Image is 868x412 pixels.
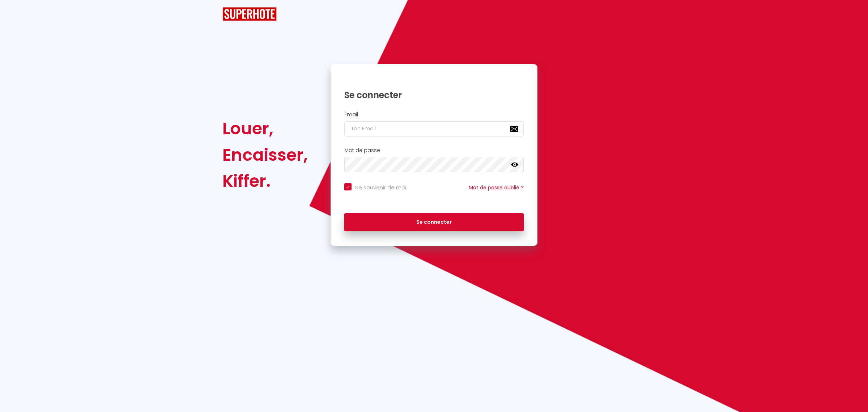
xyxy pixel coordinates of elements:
[222,7,277,21] img: SuperHote logo
[344,112,524,118] h2: Email
[222,115,308,142] div: Louer,
[344,121,524,136] input: Ton Email
[469,184,524,191] a: Mot de passe oublié ?
[344,147,524,154] h2: Mot de passe
[344,213,524,231] button: Se connecter
[222,142,308,168] div: Encaisser,
[344,89,524,101] h1: Se connecter
[222,168,308,194] div: Kiffer.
